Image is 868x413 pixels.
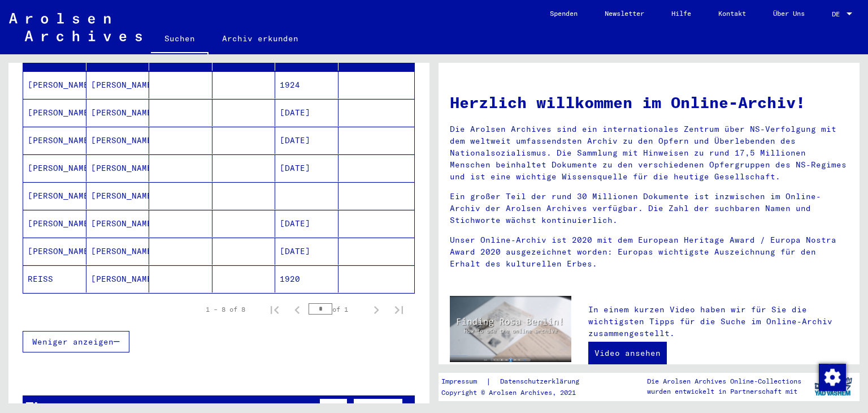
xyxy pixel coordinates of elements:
[86,182,150,209] mat-cell: [PERSON_NAME]
[818,363,845,390] div: Zustimmung ändern
[151,25,209,54] a: Suchen
[86,71,150,98] mat-cell: [PERSON_NAME]
[32,337,114,347] span: Weniger anzeigen
[9,13,142,41] img: Arolsen_neg.svg
[450,234,848,270] p: Unser Online-Archiv ist 2020 mit dem European Heritage Award / Europa Nostra Award 2020 ausgezeic...
[275,210,338,237] mat-cell: [DATE]
[441,376,486,388] a: Impressum
[388,298,410,321] button: Last page
[647,376,801,386] p: Die Arolsen Archives Online-Collections
[86,127,150,154] mat-cell: [PERSON_NAME]
[86,154,150,182] mat-cell: [PERSON_NAME]
[23,127,86,154] mat-cell: [PERSON_NAME]
[209,25,312,52] a: Archiv erkunden
[450,296,571,362] img: video.jpg
[309,304,365,315] div: of 1
[263,298,286,321] button: First page
[832,10,844,18] span: DE
[86,210,150,237] mat-cell: [PERSON_NAME]
[275,238,338,265] mat-cell: [DATE]
[588,342,667,364] a: Video ansehen
[441,376,593,388] div: |
[275,71,338,98] mat-cell: 1924
[275,265,338,292] mat-cell: 1920
[86,265,150,292] mat-cell: [PERSON_NAME]
[275,99,338,126] mat-cell: [DATE]
[23,71,86,98] mat-cell: [PERSON_NAME]
[23,331,129,352] button: Weniger anzeigen
[275,154,338,182] mat-cell: [DATE]
[23,238,86,265] mat-cell: [PERSON_NAME]
[23,210,86,237] mat-cell: [PERSON_NAME]
[286,298,309,321] button: Previous page
[450,91,848,114] h1: Herzlich willkommen im Online-Archiv!
[812,372,854,401] img: yv_logo.png
[206,304,245,315] div: 1 – 8 of 8
[819,364,846,391] img: Zustimmung ändern
[23,99,86,126] mat-cell: [PERSON_NAME]
[647,386,801,397] p: wurden entwickelt in Partnerschaft mit
[23,265,86,292] mat-cell: REISS
[86,99,150,126] mat-cell: [PERSON_NAME]
[450,123,848,183] p: Die Arolsen Archives sind ein internationales Zentrum über NS-Verfolgung mit dem weltweit umfasse...
[450,191,848,226] p: Ein großer Teil der rund 30 Millionen Dokumente ist inzwischen im Online-Archiv der Arolsen Archi...
[23,154,86,182] mat-cell: [PERSON_NAME]
[365,298,388,321] button: Next page
[441,388,593,398] p: Copyright © Arolsen Archives, 2021
[588,304,848,339] p: In einem kurzen Video haben wir für Sie die wichtigsten Tipps für die Suche im Online-Archiv zusa...
[491,376,593,388] a: Datenschutzerklärung
[275,127,338,154] mat-cell: [DATE]
[86,238,150,265] mat-cell: [PERSON_NAME]
[23,182,86,209] mat-cell: [PERSON_NAME]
